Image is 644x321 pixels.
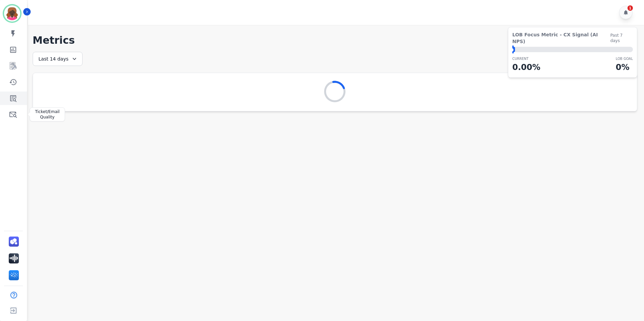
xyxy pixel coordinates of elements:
[33,52,83,66] div: Last 14 days
[627,5,633,11] div: 1
[512,56,540,61] p: CURRENT
[33,34,637,46] h1: Metrics
[512,31,610,45] span: LOB Focus Metric - CX Signal (AI NPS)
[610,33,633,43] span: Past 7 days
[512,61,540,73] p: 0.00 %
[4,5,20,22] img: Bordered avatar
[512,47,515,52] div: ⬤
[616,56,633,61] p: LOB Goal
[616,61,633,73] p: 0 %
